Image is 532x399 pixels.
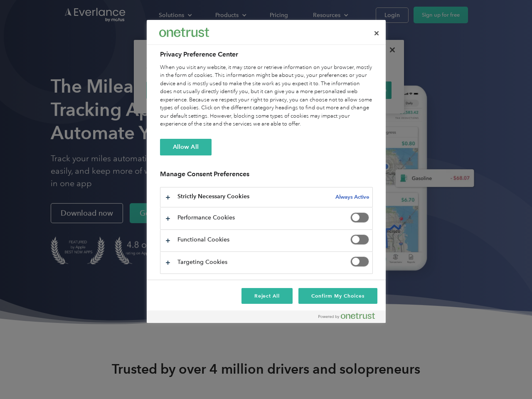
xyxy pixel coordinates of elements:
[241,288,293,304] button: Reject All
[160,139,212,155] button: Allow All
[298,288,377,304] button: Confirm My Choices
[159,24,209,41] div: Everlance
[147,20,386,323] div: Preference center
[367,24,386,42] button: Close
[147,20,386,323] div: Privacy Preference Center
[160,49,373,59] h2: Privacy Preference Center
[318,313,382,323] a: Powered by OneTrust Opens in a new Tab
[318,313,375,319] img: Powered by OneTrust Opens in a new Tab
[160,64,373,128] div: When you visit any website, it may store or retrieve information on your browser, mostly in the f...
[159,28,209,37] img: Everlance
[160,170,373,183] h3: Manage Consent Preferences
